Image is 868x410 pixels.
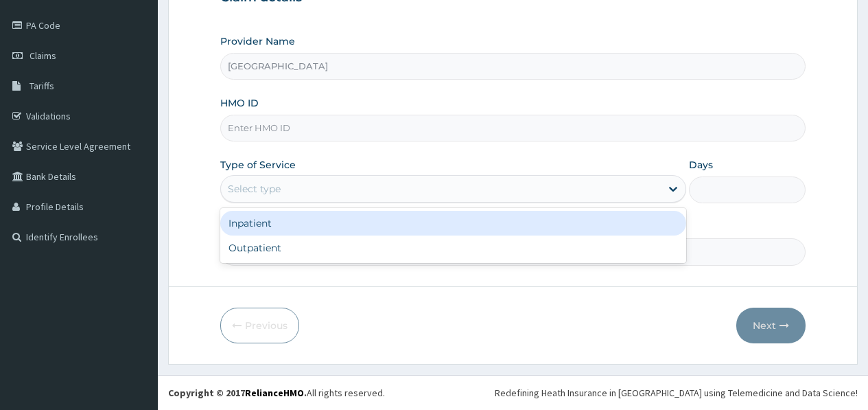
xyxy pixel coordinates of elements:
[220,34,295,48] label: Provider Name
[220,115,806,141] input: Enter HMO ID
[495,386,858,400] div: Redefining Heath Insurance in [GEOGRAPHIC_DATA] using Telemedicine and Data Science!
[245,387,304,399] a: RelianceHMO
[30,49,56,62] span: Claims
[158,375,868,410] footer: All rights reserved.
[220,236,686,260] div: Outpatient
[30,80,54,92] span: Tariffs
[736,308,806,343] button: Next
[220,308,299,343] button: Previous
[220,158,296,172] label: Type of Service
[220,96,259,110] label: HMO ID
[228,182,281,196] div: Select type
[220,211,686,236] div: Inpatient
[689,158,713,172] label: Days
[168,387,307,399] strong: Copyright © 2017 .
